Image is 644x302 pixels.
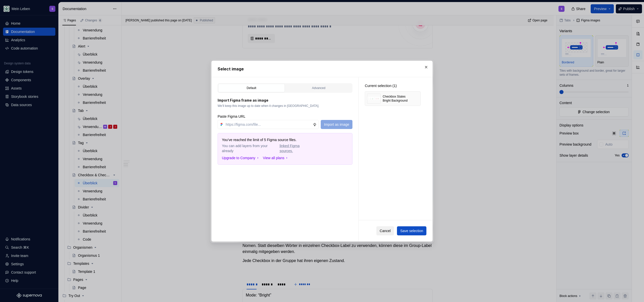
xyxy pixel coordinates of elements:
[218,104,352,108] p: We’ll keep this image up to date when it changes in [GEOGRAPHIC_DATA].
[280,143,313,153] span: linked Figma sources.
[263,155,289,160] button: View all plans
[218,66,426,72] h2: Select image
[400,228,423,233] span: Save selection
[287,85,350,91] div: Advanced
[365,83,421,88] div: Current selection (1)
[376,226,394,235] button: Cancel
[380,228,391,233] span: Cancel
[397,226,426,235] button: Save selection
[383,95,409,103] div: Checkbox States Bright Background
[222,143,313,153] span: You can add layers from your already
[224,120,313,129] input: https://figma.com/file...
[222,155,260,160] button: Upgrade to Company
[220,85,283,91] div: Default
[222,137,313,142] p: You’ve reached the limit of 5 Figma source files.
[218,114,245,119] label: Paste Figma URL
[218,98,352,103] p: Import Figma frame as image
